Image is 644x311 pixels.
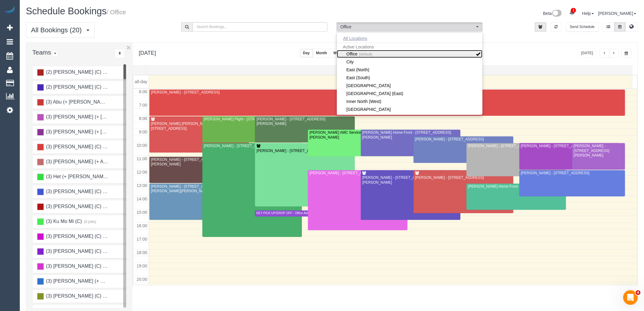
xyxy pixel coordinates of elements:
span: All Bookings (20) [31,26,85,34]
a: City [337,58,482,66]
span: (2) [PERSON_NAME] (C) [45,69,101,75]
div: [PERSON_NAME] - [STREET_ADDRESS][PERSON_NAME] [573,144,624,158]
div: ... [115,49,125,58]
span: 8:00 [139,116,147,121]
span: all-day [135,79,147,84]
div: [PERSON_NAME] - [STREET_ADDRESS] [309,171,406,175]
span: (3) Ku Mo Mi (C) [45,219,82,224]
div: [PERSON_NAME] - [STREET_ADDRESS] [521,171,624,175]
span: (3) [PERSON_NAME] (C) [45,263,101,269]
a: Help [582,11,594,16]
a: Inner North (West) [337,97,482,105]
i: Sort Teams [119,51,121,55]
div: [PERSON_NAME] - [STREET_ADDRESS] [204,144,301,148]
small: / Office [107,9,126,16]
div: [PERSON_NAME] - [STREET_ADDRESS][PERSON_NAME] [256,117,353,126]
div: [PERSON_NAME] Home Front - 3/[STREET_ADDRESS] [468,184,565,189]
button: All Locations [337,34,374,43]
button: × [126,44,131,51]
iframe: Intercom live chat [623,290,638,305]
ol: All Locations [337,22,483,32]
span: 11:00 [137,156,147,161]
li: Inner East [337,82,482,90]
button: All Bookings (20) [26,22,95,38]
div: [PERSON_NAME] - [STREET_ADDRESS][PERSON_NAME] [151,157,248,167]
button: Office [337,22,483,32]
span: (3) [PERSON_NAME] (C) [45,234,101,239]
div: [PERSON_NAME] - [STREET_ADDRESS] [256,149,353,153]
div: [PERSON_NAME] Flight - [STREET_ADDRESS] [204,117,301,122]
small: (0 jobs) [83,220,96,224]
div: [PERSON_NAME] [PERSON_NAME] - [STREET_ADDRESS] [151,122,248,131]
a: East (North) [337,66,482,74]
span: 20:00 [137,277,147,282]
span: (3) [PERSON_NAME] (C) [45,189,101,194]
span: Office [341,24,475,30]
small: (0 jobs) [103,145,116,149]
small: [default] [357,52,372,56]
span: (3) [PERSON_NAME] (+ [PERSON_NAME]) (C) [45,129,150,134]
div: [PERSON_NAME] Home Front - [STREET_ADDRESS][PERSON_NAME] [362,130,459,140]
span: 12:00 [137,170,147,175]
span: (3) [PERSON_NAME] (C) [45,249,101,254]
small: (0 jobs) [103,249,116,254]
div: [PERSON_NAME] - [STREET_ADDRESS] [151,90,624,95]
span: 14:00 [137,196,147,201]
span: Teams [32,49,51,56]
img: Automaid Logo [4,6,16,15]
li: Inner North (East) [337,90,482,97]
small: (0 jobs) [103,70,116,75]
span: (3) Abu (+ [PERSON_NAME]) (C) [45,99,118,104]
small: (0 jobs) [103,190,116,194]
button: Send Schedule [566,22,599,32]
span: 9:00 [139,129,147,134]
span: (3) [PERSON_NAME] (C) [45,204,101,209]
small: (0 jobs) [103,294,116,299]
a: Office [337,50,482,58]
a: [GEOGRAPHIC_DATA] [337,82,482,90]
span: (3) [PERSON_NAME] (C) [45,293,101,299]
div: KEY PICK UP/DROP OFF - Office Address - [STREET_ADDRESS][PERSON_NAME][PERSON_NAME] [256,211,399,215]
span: 16:00 [137,223,147,228]
span: 6:00 [139,89,147,94]
span: 4 [636,290,641,295]
input: Search Bookings.. [193,22,327,32]
button: Day [300,49,313,58]
div: [PERSON_NAME] - [STREET_ADDRESS][PERSON_NAME][PERSON_NAME] [151,184,248,194]
span: 19:00 [137,263,147,268]
div: [PERSON_NAME] AMC Services - [STREET_ADDRESS][PERSON_NAME] [309,130,406,140]
span: 18:00 [137,250,147,255]
span: (3) Het (+ [PERSON_NAME]) (C) [45,174,118,179]
li: Inner South East [337,105,482,113]
div: [PERSON_NAME] - [STREET_ADDRESS] [521,144,618,148]
img: New interface [552,10,562,18]
button: Week [330,49,346,58]
span: 7:00 [139,103,147,108]
span: 10:00 [137,143,147,148]
small: (1 jobs) [103,205,116,209]
span: (3) [PERSON_NAME] (+ [PERSON_NAME]) (C) [45,114,150,119]
span: (3) [PERSON_NAME] (C) [45,144,101,149]
span: (3) [PERSON_NAME] (+ Het) (C) [45,278,118,284]
span: 17:00 [137,237,147,242]
div: [PERSON_NAME] - [STREET_ADDRESS] [415,137,512,142]
span: Schedule Bookings [26,6,107,16]
span: 13:00 [137,183,147,188]
a: [GEOGRAPHIC_DATA] (East) [337,90,482,97]
span: 15:00 [137,210,147,215]
a: Beta [543,11,562,16]
a: [GEOGRAPHIC_DATA] [337,105,482,113]
a: [PERSON_NAME] [598,11,636,16]
small: (0 jobs) [103,85,116,90]
a: East (South) [337,74,482,82]
small: (0 jobs) [103,264,116,269]
a: 1 [566,6,578,19]
span: (2) [PERSON_NAME] (C) [45,84,101,90]
button: Month [313,49,331,58]
div: [PERSON_NAME] - [STREET_ADDRESS] [468,144,565,148]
